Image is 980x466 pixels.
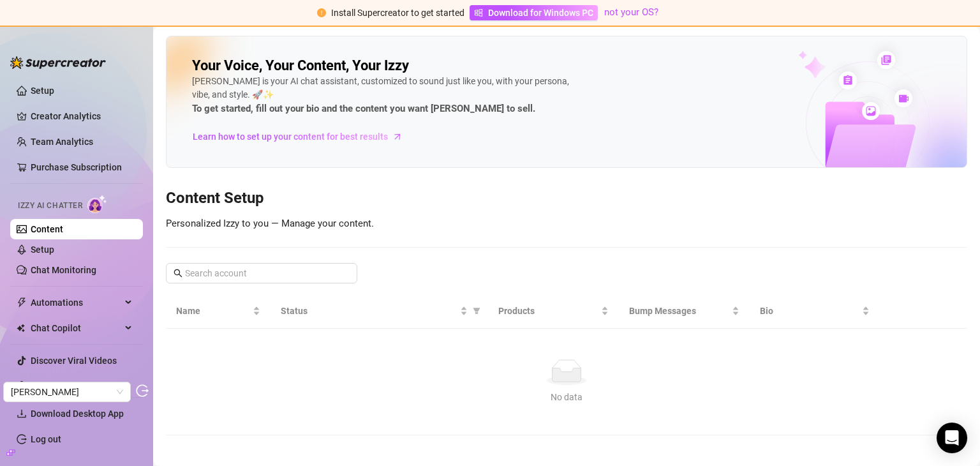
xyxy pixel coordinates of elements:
[473,307,480,315] span: filter
[166,294,271,329] th: Name
[176,304,250,318] span: Name
[750,294,880,329] th: Bio
[31,409,124,419] span: Download Desktop App
[391,130,404,143] span: arrow-right
[281,304,457,318] span: Status
[31,244,54,255] a: Setup
[31,318,121,338] span: Chat Copilot
[760,304,860,318] span: Bio
[17,297,27,308] span: thunderbolt
[937,423,967,453] div: Open Intercom Messenger
[181,390,952,404] div: No data
[192,75,575,117] div: [PERSON_NAME] is your AI chat assistant, customized to sound just like you, with your persona, vi...
[31,157,133,177] a: Purchase Subscription
[769,37,967,167] img: ai-chatter-content-library-cLFOSyPT.png
[31,106,133,126] a: Creator Analytics
[31,137,93,147] a: Team Analytics
[488,294,619,329] th: Products
[271,294,488,329] th: Status
[31,356,117,366] a: Discover Viral Videos
[619,294,750,329] th: Bump Messages
[166,218,374,229] span: Personalized Izzy to you — Manage your content.
[470,301,483,320] span: filter
[331,8,464,18] span: Install Supercreator to get started
[193,130,388,144] span: Learn how to set up your content for best results
[31,292,121,313] span: Automations
[192,57,409,75] h2: Your Voice, Your Content, Your Izzy
[18,200,82,212] span: Izzy AI Chatter
[11,382,123,402] span: Jeff Jeanty
[604,6,658,18] a: not your OS?
[488,6,593,20] span: Download for Windows PC
[498,304,598,318] span: Products
[6,448,15,457] span: build
[87,195,107,213] img: AI Chatter
[317,8,326,17] span: exclamation-circle
[17,324,25,333] img: Chat Copilot
[174,269,182,278] span: search
[31,265,96,275] a: Chat Monitoring
[31,224,63,234] a: Content
[31,434,61,444] a: Log out
[31,86,54,96] a: Setup
[136,384,149,397] span: logout
[629,304,729,318] span: Bump Messages
[185,266,339,280] input: Search account
[192,103,535,114] strong: To get started, fill out your bio and the content you want [PERSON_NAME] to sell.
[10,56,106,69] img: logo-BBDzfeDw.svg
[470,5,598,20] a: Download for Windows PC
[166,188,967,209] h3: Content Setup
[17,409,27,419] span: download
[474,8,483,17] span: windows
[192,126,412,147] a: Learn how to set up your content for best results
